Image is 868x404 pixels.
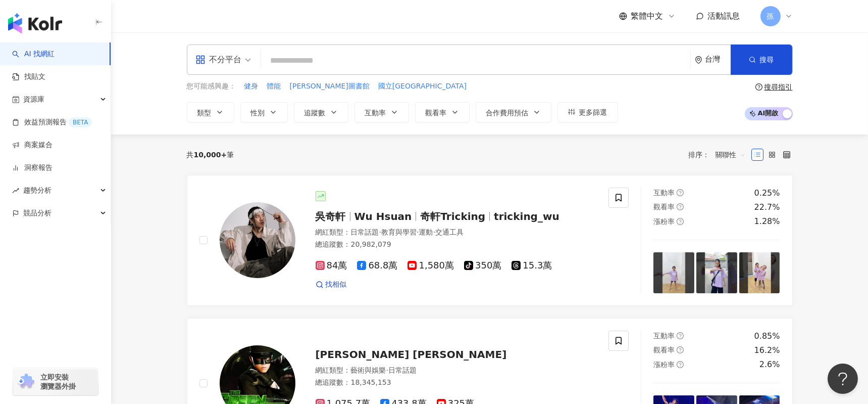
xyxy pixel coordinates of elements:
span: 國立[GEOGRAPHIC_DATA] [378,81,467,92]
div: 2.6% [759,359,780,370]
span: 立即安裝 瀏覽器外掛 [40,373,76,391]
span: 更多篩選 [579,108,607,116]
span: question-circle [677,346,684,353]
span: question-circle [677,361,684,368]
span: 奇軒Tricking [420,210,485,222]
span: Wu Hsuan [354,210,412,222]
span: 類型 [197,109,212,117]
span: 漲粉率 [653,361,675,369]
span: 日常話題 [388,366,417,374]
a: 效益預測報告BETA [12,117,92,127]
span: 15.3萬 [512,260,552,271]
button: 體能 [267,81,282,92]
span: 日常話題 [351,228,379,236]
div: 0.85% [754,331,780,342]
span: question-circle [677,332,684,339]
span: 350萬 [464,260,501,271]
span: · [417,228,419,236]
span: 搜尋 [760,56,774,64]
img: post-image [739,252,780,293]
div: 總追蹤數 ： 20,982,079 [316,240,597,250]
span: question-circle [677,203,684,210]
img: post-image [653,252,694,293]
a: KOL Avatar吳奇軒Wu Hsuan奇軒Trickingtricking_wu網紅類型：日常話題·教育與學習·運動·交通工具總追蹤數：20,982,07984萬68.8萬1,580萬350... [187,175,793,306]
span: 68.8萬 [357,260,397,271]
div: 網紅類型 ： [316,228,597,238]
span: rise [12,187,19,194]
span: 互動率 [653,332,675,340]
span: 互動率 [653,189,675,197]
a: chrome extension立即安裝 瀏覽器外掛 [13,368,98,395]
span: 吳奇軒 [316,210,346,222]
a: searchAI 找網紅 [12,49,55,59]
iframe: Help Scout Beacon - Open [828,364,858,394]
button: 互動率 [354,102,409,122]
span: 孫 [767,11,774,22]
a: 商案媒合 [12,140,53,150]
button: 性別 [240,102,288,122]
span: · [433,228,435,236]
span: 觀看率 [653,346,675,354]
span: 資源庫 [23,88,44,111]
img: logo [8,13,62,33]
button: 健身 [244,81,259,92]
span: 1,580萬 [407,260,454,271]
div: 台灣 [705,55,731,64]
span: 合作費用預估 [486,109,529,117]
button: 國立[GEOGRAPHIC_DATA] [378,81,467,92]
a: 洞察報告 [12,163,53,173]
span: question-circle [755,83,762,91]
span: [PERSON_NAME]圖書館 [290,81,370,92]
span: appstore [195,55,206,65]
span: 交通工具 [435,228,464,236]
button: 更多篩選 [557,102,618,122]
span: 體能 [267,81,281,92]
img: post-image [696,252,737,293]
span: question-circle [677,189,684,196]
button: 類型 [187,102,234,122]
span: · [379,228,381,236]
a: 找相似 [316,280,347,290]
div: 22.7% [754,202,780,213]
button: 追蹤數 [294,102,348,122]
span: 教育與學習 [381,228,417,236]
span: tricking_wu [494,210,559,222]
div: 0.25% [754,188,780,199]
div: 16.2% [754,345,780,356]
span: environment [695,56,702,64]
div: 網紅類型 ： [316,366,597,376]
div: 1.28% [754,216,780,227]
span: 性別 [251,109,265,117]
span: 競品分析 [23,202,52,225]
span: 運動 [419,228,433,236]
span: 關聯性 [716,147,746,163]
span: 觀看率 [426,109,447,117]
button: 搜尋 [731,44,792,75]
span: 觀看率 [653,203,675,211]
span: 您可能感興趣： [187,81,236,92]
div: 總追蹤數 ： 18,345,153 [316,378,597,388]
span: 找相似 [326,280,347,290]
div: 排序： [689,147,751,163]
span: [PERSON_NAME] [PERSON_NAME] [316,348,507,361]
img: chrome extension [16,374,36,390]
span: 84萬 [316,260,347,271]
button: 觀看率 [415,102,470,122]
span: 追蹤數 [304,109,326,117]
a: 找貼文 [12,72,45,82]
div: 搜尋指引 [764,83,793,91]
div: 不分平台 [195,52,242,68]
span: question-circle [677,218,684,225]
span: 繁體中文 [631,11,663,22]
span: · [386,366,388,374]
span: 10,000+ [194,151,227,159]
img: KOL Avatar [220,202,295,278]
button: [PERSON_NAME]圖書館 [289,81,370,92]
button: 合作費用預估 [476,102,551,122]
span: 趨勢分析 [23,179,52,202]
div: 共 筆 [187,151,234,159]
span: 活動訊息 [708,11,740,21]
span: 健身 [244,81,259,92]
span: 漲粉率 [653,217,675,226]
span: 藝術與娛樂 [351,366,386,374]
